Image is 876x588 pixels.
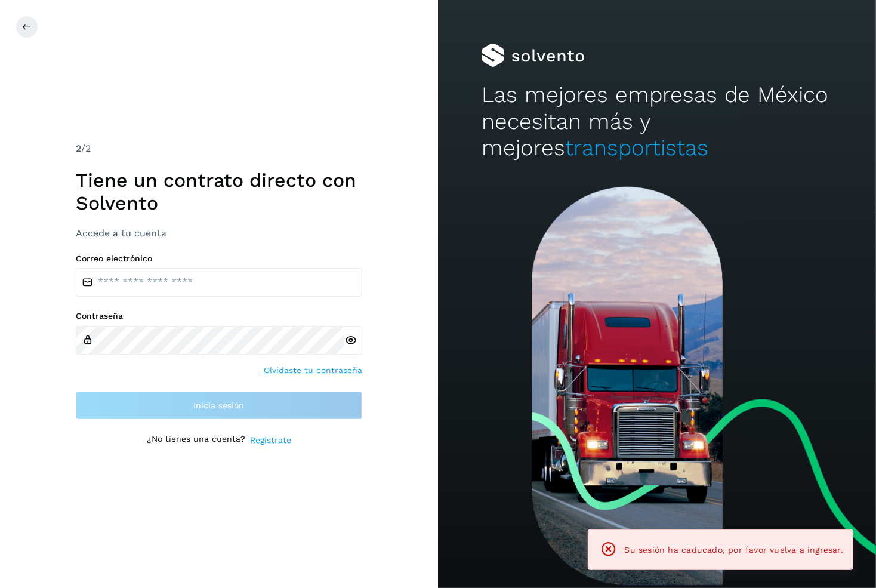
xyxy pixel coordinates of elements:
[250,434,291,447] a: Regístrate
[264,364,362,377] a: Olvidaste tu contraseña
[76,143,81,154] span: 2
[147,434,245,447] p: ¿No tienes una cuenta?
[194,401,245,410] span: Inicia sesión
[76,227,362,239] h3: Accede a tu cuenta
[482,82,832,161] h2: Las mejores empresas de México necesitan más y mejores
[76,141,362,156] div: /2
[76,391,362,420] button: Inicia sesión
[625,545,843,555] span: Su sesión ha caducado, por favor vuelva a ingresar.
[76,169,362,215] h1: Tiene un contrato directo con Solvento
[76,254,362,264] label: Correo electrónico
[76,311,362,321] label: Contraseña
[565,135,708,161] span: transportistas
